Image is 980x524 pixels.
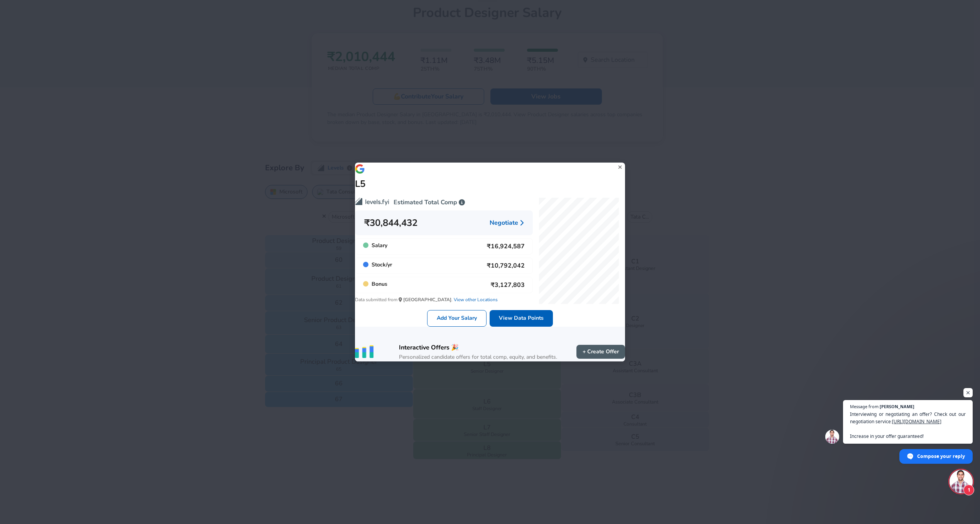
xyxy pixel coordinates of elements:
[850,404,879,409] span: Message from
[487,261,525,270] p: ₹10,792,042
[363,242,387,251] span: Salary
[364,217,417,229] div: ₹30,844,432
[917,449,965,463] span: Compose your reply
[950,470,973,493] div: Open chat
[399,342,557,353] h6: Interactive Offers 🎉
[355,178,365,190] h1: L5
[963,485,974,495] span: 1
[403,297,451,303] strong: [GEOGRAPHIC_DATA]
[363,280,387,290] span: Bonus
[453,297,498,303] a: View other Locations
[363,261,392,270] span: Stock / yr
[850,410,966,440] span: Interviewing or negotiating an offer? Check out our negotiation service: Increase in your offer g...
[490,310,553,327] a: View Data Points
[355,296,533,304] span: Data submitted from .
[355,164,365,174] img: Google Icon
[490,217,524,229] a: Negotiate
[576,345,625,359] a: + Create Offer
[355,198,392,205] img: Levels.fyi logo
[355,345,373,358] img: vertical-bars.png
[355,198,533,207] p: Estimated Total Comp
[355,327,625,361] a: Interactive Offers 🎉Personalized candidate offers for total comp, equity, and benefits.+ Create O...
[880,404,914,409] span: [PERSON_NAME]
[491,280,525,290] p: ₹3,127,803
[487,242,525,251] p: ₹16,924,587
[399,353,557,361] h6: Personalized candidate offers for total comp, equity, and benefits.
[427,310,487,327] a: Add Your Salary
